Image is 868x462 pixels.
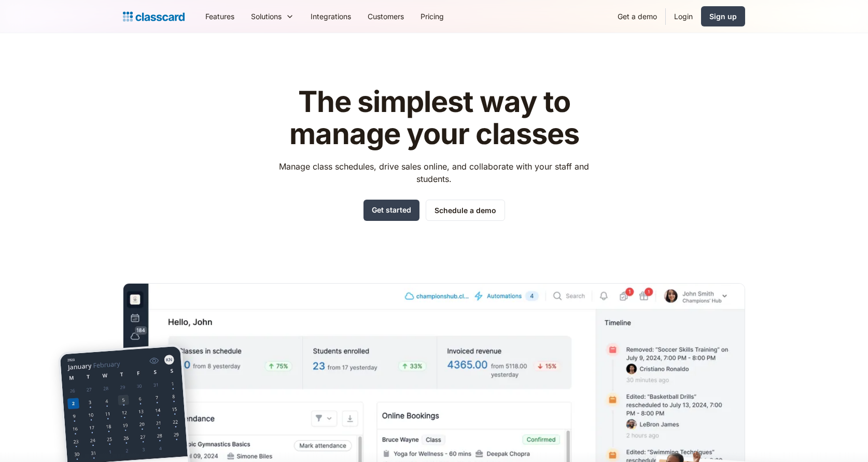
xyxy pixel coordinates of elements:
[412,5,452,28] a: Pricing
[270,160,599,185] p: Manage class schedules, drive sales online, and collaborate with your staff and students.
[197,5,243,28] a: Features
[666,5,701,28] a: Login
[609,5,665,28] a: Get a demo
[701,6,745,26] a: Sign up
[426,200,505,221] a: Schedule a demo
[709,11,737,22] div: Sign up
[123,9,185,24] a: home
[270,86,599,150] h1: The simplest way to manage your classes
[251,11,282,22] div: Solutions
[359,5,412,28] a: Customers
[363,200,419,221] a: Get started
[243,5,302,28] div: Solutions
[302,5,359,28] a: Integrations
